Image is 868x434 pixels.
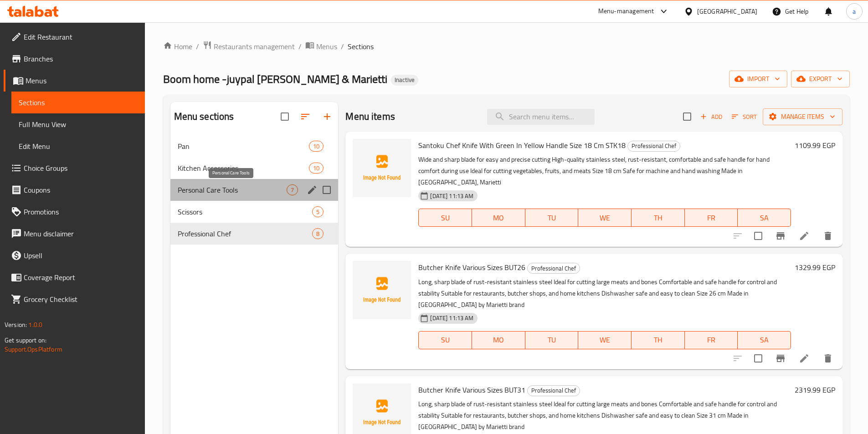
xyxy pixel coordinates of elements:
button: SU [418,331,472,349]
a: Branches [4,48,145,70]
div: [GEOGRAPHIC_DATA] [697,6,757,16]
span: SA [741,333,787,347]
a: Edit Menu [11,135,145,157]
div: items [309,163,324,174]
button: Branch-specific-item [770,347,791,369]
span: Sections [19,97,138,108]
span: Menus [26,75,138,86]
a: Edit Restaurant [4,26,145,48]
button: WE [578,209,632,227]
span: [DATE] 11:13 AM [426,192,477,200]
span: TU [529,333,575,347]
span: Professional Chef [528,385,580,396]
span: Professional Chef [528,263,580,274]
span: Version: [5,319,27,331]
span: import [736,73,780,85]
span: Restaurants management [214,41,295,52]
span: Inactive [391,76,418,84]
span: MO [476,333,522,347]
span: 5 [313,208,323,216]
button: Sort [729,110,759,124]
img: Santoku Chef Knife With Green In Yellow Handle Size 18 Cm STK18 [353,139,411,197]
span: Select to update [749,349,768,368]
span: Kitchen Accessories [178,163,309,174]
button: delete [817,347,839,369]
li: / [298,41,302,52]
input: search [487,109,595,125]
span: a [853,6,856,16]
div: Professional Chef8 [170,223,339,245]
button: export [791,71,850,87]
span: Get support on: [5,334,46,346]
div: Kitchen Accessories10 [170,157,339,179]
span: FR [688,211,734,225]
div: items [287,184,298,195]
span: Choice Groups [24,163,138,174]
span: Select to update [749,226,768,245]
div: Pan10 [170,135,339,157]
p: Wide and sharp blade for easy and precise cutting High-quality stainless steel, rust-resistant, c... [418,154,791,188]
h6: 2319.99 EGP [795,383,835,396]
span: Promotions [24,206,138,217]
a: Home [163,41,192,52]
span: 1.0.0 [28,319,42,331]
a: Menus [4,70,145,92]
span: Grocery Checklist [24,294,138,305]
div: items [312,206,324,217]
button: TH [632,209,685,227]
span: Pan [178,141,309,152]
span: Butcher Knife Various Sizes BUT26 [418,260,525,274]
span: export [798,73,842,85]
a: Upsell [4,245,145,266]
span: Santoku Chef Knife With Green In Yellow Handle Size 18 Cm STK18 [418,138,626,152]
span: TU [529,211,575,225]
a: Full Menu View [11,113,145,135]
span: WE [582,211,628,225]
span: Select all sections [275,107,294,126]
span: MO [476,211,522,225]
button: import [729,71,787,87]
span: Menus [316,41,337,52]
span: Upsell [24,250,138,261]
span: SU [422,333,468,347]
a: Menu disclaimer [4,223,145,245]
p: Long, sharp blade of rust-resistant stainless steel Ideal for cutting large meats and bones Comfo... [418,276,791,311]
span: Add item [697,110,726,124]
span: Edit Menu [19,141,138,152]
nav: Menu sections [170,132,339,248]
button: Manage items [763,108,842,125]
span: 10 [309,164,323,173]
button: TU [525,209,579,227]
img: Butcher Knife Various Sizes BUT26 [353,261,411,319]
span: Scissors [178,206,313,217]
span: 8 [313,230,323,238]
a: Promotions [4,201,145,223]
button: TU [525,331,579,349]
span: Menu disclaimer [24,228,138,239]
span: Manage items [770,111,835,123]
a: Sections [11,92,145,113]
div: Professional Chef [627,141,680,152]
span: Sort [732,112,757,122]
h2: Menu items [345,110,395,123]
span: Select section [678,107,697,126]
a: Edit menu item [799,230,810,241]
h6: 1329.99 EGP [795,261,835,274]
a: Restaurants management [203,41,295,52]
a: Grocery Checklist [4,288,145,310]
nav: breadcrumb [163,41,850,52]
button: SU [418,209,472,227]
span: Sections [348,41,374,52]
button: WE [578,331,632,349]
a: Coverage Report [4,266,145,288]
div: Personal Care Tools7edit [170,179,339,201]
h2: Menu sections [174,110,234,123]
div: Professional Chef [527,263,580,274]
span: Personal Care Tools [178,184,287,195]
span: FR [688,333,734,347]
h6: 1109.99 EGP [795,139,835,152]
button: FR [685,331,738,349]
button: FR [685,209,738,227]
span: Add [699,112,724,122]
